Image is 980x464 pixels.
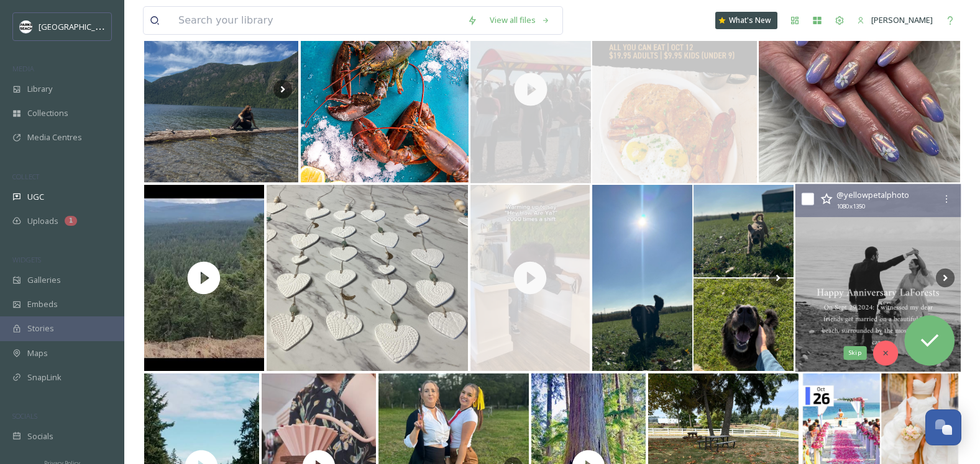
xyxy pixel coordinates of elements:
a: View all files [483,8,556,32]
img: 09.29.24 What a day. What a year! It’s been an absolute honour watching you blossom into parentho... [795,184,961,372]
img: thumbnail [470,185,590,371]
span: 1080 x 1350 [836,202,864,212]
span: Maps [27,347,48,359]
img: In the works Polymer clay hearts 💕 love what you do… #ticklemeheart #ticklemeheartcreations #poly... [267,185,468,371]
span: COLLECT [12,172,39,181]
span: MEDIA [12,64,34,73]
span: Collections [27,107,68,119]
span: Library [27,83,52,95]
span: UGC [27,191,44,203]
span: Stories [27,323,54,334]
span: SnapLink [27,372,62,383]
span: WIDGETS [12,255,41,264]
span: Socials [27,431,53,442]
input: Search your library [172,7,461,34]
span: @ yellowpetalphoto [836,189,909,200]
a: What's New [715,12,777,29]
a: [PERSON_NAME] [851,8,939,32]
div: Skip [843,346,866,360]
span: Embeds [27,298,58,310]
span: Uploads [27,215,58,227]
div: 1 [65,216,77,226]
img: thumbnail [144,185,264,371]
span: Media Centres [27,132,82,143]
img: parks%20beach.jpg [20,20,32,33]
span: [GEOGRAPHIC_DATA] Tourism [39,20,150,32]
span: SOCIALS [12,411,37,421]
span: Galleries [27,274,61,286]
span: [PERSON_NAME] [871,14,933,25]
img: Monday! 🐾 hurleydogwalking.co.uk hurleydogwalking@hotmail.com #hurleydogwalkingstowmarket #hurley... [592,185,794,371]
button: Open Chat [925,409,961,445]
